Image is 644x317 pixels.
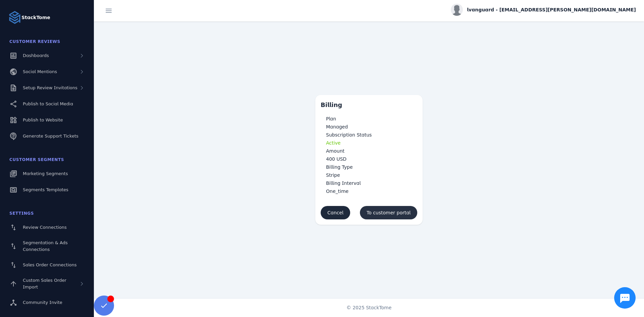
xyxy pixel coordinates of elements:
a: Publish to Website [4,113,90,127]
span: Segmentation & Ads Connections [23,240,68,252]
span: Review Connections [23,225,67,230]
span: To customer portal [367,210,411,215]
h3: Amount [326,147,412,155]
a: Community Invite [4,295,90,310]
span: Setup Review Invitations [23,85,77,90]
a: Sales Order Connections [4,258,90,272]
span: Custom Sales Order Import [23,278,66,289]
span: Publish to Social Media [23,101,73,106]
h3: Billing Interval [326,179,412,187]
span: 400 USD [326,156,346,162]
span: lvanguard - [EMAIL_ADDRESS][PERSON_NAME][DOMAIN_NAME] [467,6,636,13]
span: Marketing Segments [23,171,68,176]
button: lvanguard - [EMAIL_ADDRESS][PERSON_NAME][DOMAIN_NAME] [451,4,636,16]
span: One_time [326,189,348,194]
button: Cancel [321,206,350,219]
span: Segments Templates [23,187,68,192]
img: Logo image [8,11,21,24]
h3: Plan [326,115,412,123]
a: Marketing Segments [4,166,90,181]
h3: Billing Type [326,163,412,171]
span: Managed [326,124,348,129]
img: profile.jpg [451,4,463,16]
a: Segments Templates [4,182,90,197]
a: Review Connections [4,220,90,235]
span: Cancel [327,210,343,215]
span: Stripe [326,172,340,178]
span: © 2025 StackTome [346,304,392,311]
span: Generate Support Tickets [23,134,78,139]
div: Billing [321,100,347,109]
h3: Subscription Status [326,131,412,139]
span: Sales Order Connections [23,262,76,267]
span: Publish to Website [23,117,63,122]
span: Customer Reviews [9,39,60,44]
span: Customer Segments [9,157,64,162]
a: Publish to Social Media [4,97,90,111]
span: Social Mentions [23,69,57,74]
strong: StackTome [21,14,50,21]
span: Settings [9,211,34,216]
span: Dashboards [23,53,49,58]
a: Generate Support Tickets [4,129,90,144]
button: To customer portal [360,206,417,219]
span: Active [326,140,340,146]
a: Segmentation & Ads Connections [4,236,90,256]
span: Community Invite [23,300,62,305]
